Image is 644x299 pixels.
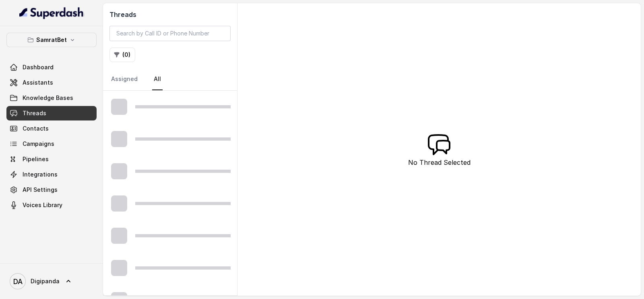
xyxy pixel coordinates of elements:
[109,10,231,19] h2: Threads
[6,270,97,293] a: Digipanda
[152,69,163,90] a: All
[23,155,49,163] span: Pipelines
[109,69,231,90] nav: Tabs
[6,167,97,182] a: Integrations
[23,63,54,71] span: Dashboard
[109,48,135,62] button: (0)
[6,152,97,166] a: Pipelines
[23,125,49,133] span: Contacts
[6,106,97,120] a: Threads
[23,109,46,117] span: Threads
[6,75,97,90] a: Assistants
[6,91,97,105] a: Knowledge Bases
[23,201,62,209] span: Voices Library
[23,140,54,148] span: Campaigns
[6,137,97,151] a: Campaigns
[6,33,97,47] button: SamratBet
[13,277,23,286] text: DA
[36,35,67,45] p: SamratBet
[23,79,53,87] span: Assistants
[109,26,231,41] input: Search by Call ID or Phone Number
[109,69,139,90] a: Assigned
[408,158,471,167] p: No Thread Selected
[23,94,73,102] span: Knowledge Bases
[31,277,60,285] span: Digipanda
[23,186,58,194] span: API Settings
[6,60,97,75] a: Dashboard
[6,183,97,197] a: API Settings
[23,170,58,179] span: Integrations
[6,198,97,212] a: Voices Library
[6,121,97,136] a: Contacts
[19,6,84,19] img: light.svg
